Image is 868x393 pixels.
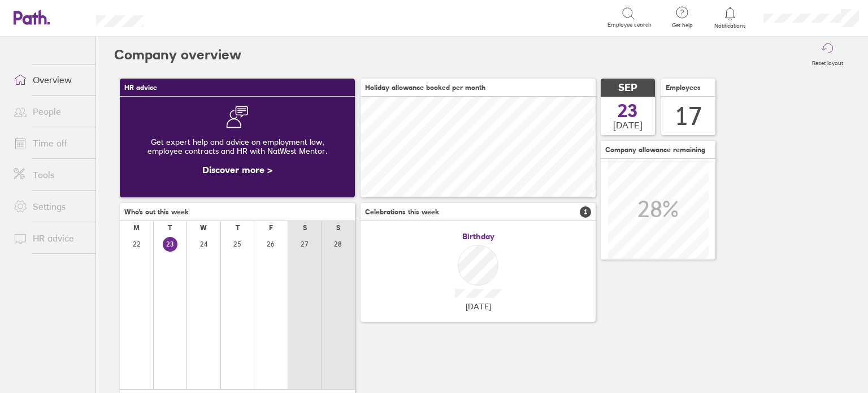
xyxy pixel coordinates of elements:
[303,224,307,232] div: S
[336,224,340,232] div: S
[664,22,701,29] span: Get help
[5,227,96,249] a: HR advice
[129,128,346,165] div: Get expert help and advice on employment law, employee contracts and HR with NatWest Mentor.
[580,206,591,218] span: 1
[200,224,207,232] div: W
[124,84,157,92] span: HR advice
[618,82,637,94] span: SEP
[124,208,189,216] span: Who's out this week
[466,302,491,311] span: [DATE]
[666,84,701,92] span: Employees
[269,224,273,232] div: F
[5,68,96,91] a: Overview
[613,120,643,130] span: [DATE]
[365,208,439,216] span: Celebrations this week
[174,12,203,22] div: Search
[5,100,96,123] a: People
[5,132,96,154] a: Time off
[712,6,749,29] a: Notifications
[365,84,485,92] span: Holiday allowance booked per month
[168,224,172,232] div: T
[236,224,240,232] div: T
[5,195,96,218] a: Settings
[133,224,140,232] div: M
[618,102,638,120] span: 23
[5,163,96,186] a: Tools
[607,21,652,28] span: Employee search
[805,57,850,67] label: Reset layout
[712,23,749,29] span: Notifications
[202,164,272,175] a: Discover more >
[605,146,705,154] span: Company allowance remaining
[675,102,702,131] div: 17
[462,232,494,241] span: Birthday
[114,37,241,73] h2: Company overview
[805,37,850,73] button: Reset layout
